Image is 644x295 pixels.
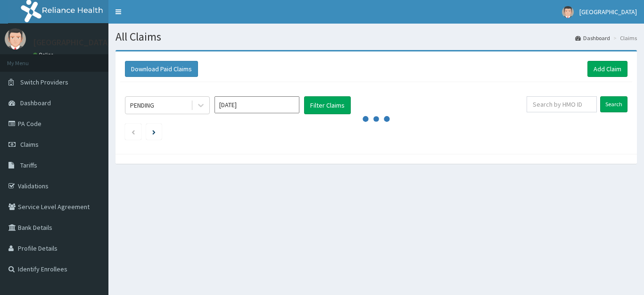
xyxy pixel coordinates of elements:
[575,34,610,42] a: Dashboard
[527,96,597,112] input: Search by HMO ID
[611,34,637,42] li: Claims
[33,51,56,58] a: Online
[562,6,574,18] img: User Image
[125,61,198,77] button: Download Paid Claims
[20,161,37,169] span: Tariffs
[20,99,51,107] span: Dashboard
[5,28,26,50] img: User Image
[131,127,135,136] a: Previous page
[20,140,39,149] span: Claims
[587,61,627,77] a: Add Claim
[215,96,299,113] input: Select Month and Year
[362,105,390,133] svg: audio-loading
[20,78,68,86] span: Switch Providers
[116,31,637,43] h1: All Claims
[33,38,111,47] p: [GEOGRAPHIC_DATA]
[130,101,154,110] div: PENDING
[152,127,156,136] a: Next page
[600,96,627,112] input: Search
[579,8,637,16] span: [GEOGRAPHIC_DATA]
[304,96,351,114] button: Filter Claims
